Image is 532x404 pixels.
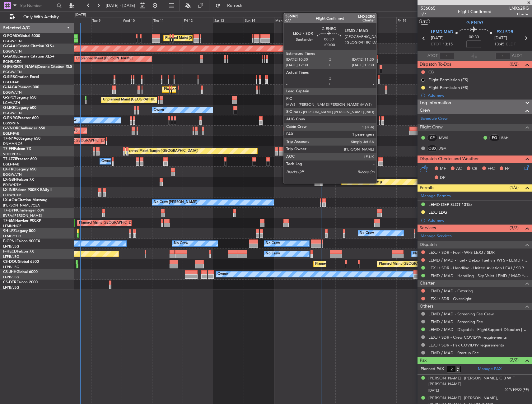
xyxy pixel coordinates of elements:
div: No Crew [360,229,374,238]
a: LEMD / MAD - Catering [428,288,473,294]
span: Charter [420,280,435,287]
span: LX-GBH [3,178,17,182]
div: No Crew [413,249,427,258]
span: 536065 [421,5,436,12]
div: Wed 17 [335,17,366,23]
span: T7-DYN [3,209,17,212]
a: T7-LZZIPraetor 600 [3,157,37,161]
span: LEMD MAD [431,29,453,35]
a: LEMD / MAD - Startup Fee [428,350,479,355]
div: Planned Maint Tianjin ([GEOGRAPHIC_DATA]) [126,146,198,156]
label: Planned PAX [421,366,444,372]
span: 9H-LPZ [3,229,16,233]
span: (3/7) [510,225,519,231]
span: G-[PERSON_NAME] [3,65,38,69]
span: G-FOMO [3,34,19,38]
a: LFMN/NCE [3,224,21,228]
a: Manage PAX [478,366,502,372]
div: Mon 8 [61,17,91,23]
a: LX-GBHFalcon 7X [3,178,34,182]
span: [DATE] [494,35,507,41]
div: Thu 18 [366,17,396,23]
div: Owner [101,157,112,166]
div: Unplanned Maint [GEOGRAPHIC_DATA] ([PERSON_NAME] Intl) [103,95,204,104]
a: LEMD / MAD - Screening Fee Crew [428,311,494,317]
span: Permits [420,184,434,192]
a: EGGW/LTN [3,90,22,95]
span: Dispatch To-Dos [420,61,451,68]
span: Refresh [222,3,248,8]
a: LX-TROLegacy 650 [3,168,36,171]
span: G-ENRG [466,20,483,26]
span: G-GARE [3,55,17,58]
div: Planned Maint [GEOGRAPHIC_DATA] ([GEOGRAPHIC_DATA]) [379,259,477,269]
div: No Crew [PERSON_NAME] [154,198,197,207]
a: T7-FFIFalcon 7X [3,147,31,151]
span: [DATE] [431,35,444,41]
a: LEXJ / SDR - Crew COVID19 requirements [428,335,507,340]
span: 5/7 [421,12,436,17]
a: EDLW/DTM [3,183,21,187]
div: Flight Permission (ES) [428,85,468,90]
a: F-HECDFalcon 7X [3,250,34,253]
a: G-SIRSCitation Excel [3,75,39,79]
div: Planned Maint [GEOGRAPHIC_DATA] ([GEOGRAPHIC_DATA]) [165,34,263,43]
a: G-LEGCLegacy 600 [3,106,36,110]
a: RAH [501,135,515,141]
a: T7-DYNChallenger 604 [3,209,44,212]
button: Refresh [212,1,250,11]
div: Planned Maint [GEOGRAPHIC_DATA] [79,218,138,228]
span: G-SIRS [3,75,15,79]
a: DNMM/LOS [3,142,22,146]
a: G-JAGAPhenom 300 [3,86,39,89]
span: CS-JHH [3,270,16,274]
div: LEMD DEP SLOT 1315z [428,202,472,207]
a: EGLF/FAB [3,80,19,85]
span: F-HECD [3,250,17,253]
span: 20FV19922 (PP) [505,388,529,393]
a: G-SPCYLegacy 650 [3,96,36,100]
a: EGGW/LTN [3,111,22,115]
div: Flight Permission (ES) [428,77,468,82]
a: EVRA/[PERSON_NAME] [3,213,42,218]
div: Sun 14 [244,17,274,23]
span: Dispatch [420,241,437,248]
span: T7-EMI [3,219,15,223]
a: EGLF/FAB [3,162,19,167]
a: VHHH/HKG [3,152,21,156]
div: No Crew [174,239,188,248]
span: G-VNOR [3,127,18,130]
span: ATOT [427,53,438,59]
span: Crew [420,107,430,114]
div: Sat 13 [213,17,244,23]
div: Unplanned Maint [PERSON_NAME] [76,54,133,63]
span: Dispatch Checks and Weather [420,156,479,163]
div: FO [489,134,500,141]
a: [PERSON_NAME]/QSA [3,203,40,208]
a: EGGW/LTN [3,172,22,177]
div: Tue 9 [91,17,122,23]
div: [DATE] [75,12,86,18]
div: [PERSON_NAME], [PERSON_NAME], C B W F [PERSON_NAME] [428,375,529,388]
span: G-LEGC [3,106,16,110]
span: ELDT [506,41,516,48]
span: FFC [488,166,495,172]
a: JGA [439,146,453,151]
a: CS-JHHGlobal 6000 [3,270,38,274]
div: Owner [217,270,228,279]
div: Wed 10 [122,17,152,23]
span: G-SPCY [3,96,16,100]
span: DP [440,175,446,181]
a: LFMD/CEQ [3,234,21,239]
div: Mon 15 [274,17,305,23]
div: OBX [427,145,437,152]
a: LFPB/LBG [3,254,19,259]
span: G-JAGA [3,86,17,89]
a: CS-DOUGlobal 6500 [3,260,39,264]
a: MWS [439,135,453,141]
span: (2/2) [510,357,519,363]
span: MF [440,166,446,172]
a: 9H-LPZLegacy 500 [3,229,35,233]
button: UTC [419,19,430,25]
a: LEXJ / SDR - Handling - United Aviation LEXJ / SDR [428,265,524,271]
